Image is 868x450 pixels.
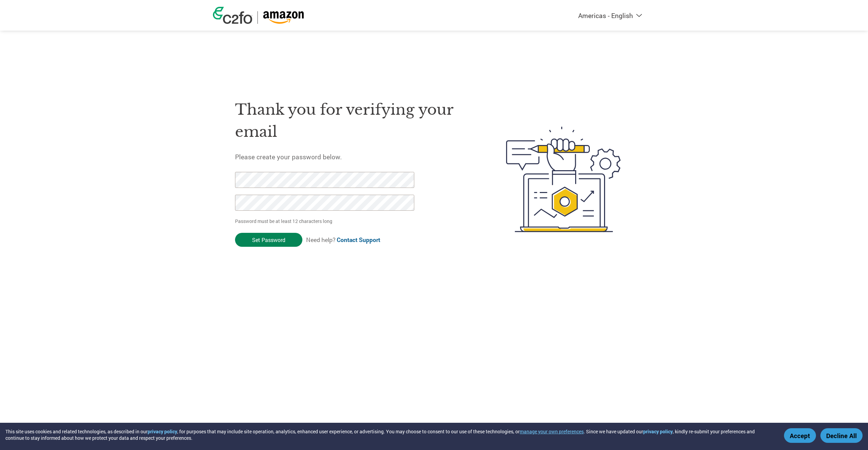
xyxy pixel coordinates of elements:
input: Set Password [235,233,302,247]
div: This site uses cookies and related technologies, as described in our , for purposes that may incl... [5,428,774,441]
h1: Thank you for verifying your email [235,99,474,143]
img: Amazon [263,11,304,24]
a: privacy policy [643,428,673,435]
a: Contact Support [337,236,380,244]
h5: Please create your password below. [235,152,474,161]
span: Need help? [306,236,380,244]
img: create-password [494,89,633,270]
a: privacy policy [148,428,177,435]
img: c2fo logo [213,7,252,24]
button: Decline All [820,428,863,443]
p: Password must be at least 12 characters long [235,218,417,225]
button: manage your own preferences [520,428,584,435]
button: Accept [784,428,816,443]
